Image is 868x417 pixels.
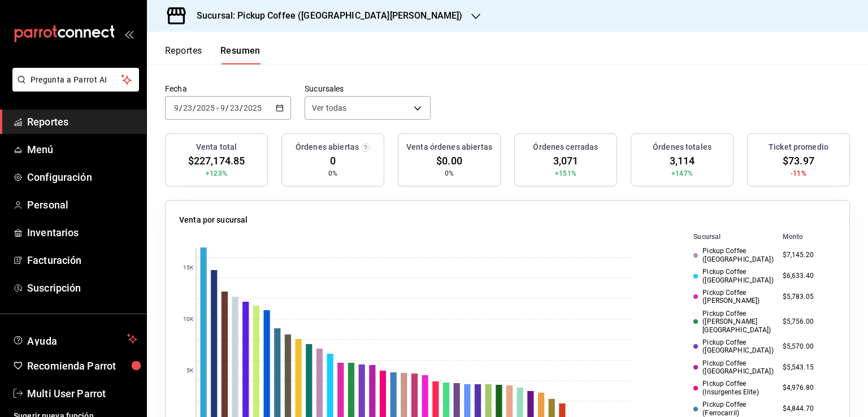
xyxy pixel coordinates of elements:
h3: Venta total [196,141,237,153]
div: navigation tabs [165,45,261,64]
span: / [240,103,243,112]
span: Suscripción [27,280,137,296]
input: ---- [196,103,215,112]
div: Pickup Coffee ([GEOGRAPHIC_DATA]) [693,247,773,263]
td: $5,756.00 [778,307,836,336]
span: Ver todas [312,102,346,114]
p: Venta por sucursal [179,214,248,226]
div: Pickup Coffee ([PERSON_NAME][GEOGRAPHIC_DATA]) [693,310,773,334]
span: Facturación [27,253,137,268]
span: Menú [27,142,137,157]
span: +147% [671,168,693,179]
h3: Órdenes abiertas [296,141,359,153]
h3: Ticket promedio [769,141,828,153]
a: Pregunta a Parrot AI [8,82,139,94]
button: open_drawer_menu [124,29,133,38]
span: Pregunta a Parrot AI [31,74,121,86]
span: 3,114 [670,153,695,168]
span: 0% [445,168,454,179]
div: Pickup Coffee ([PERSON_NAME]) [693,289,773,305]
span: 0 [330,153,336,168]
span: Configuración [27,170,137,185]
button: Pregunta a Parrot AI [12,68,139,92]
span: $227,174.85 [188,153,245,168]
span: Ayuda [27,332,123,346]
div: Pickup Coffee ([GEOGRAPHIC_DATA]) [693,338,773,355]
h3: Órdenes cerradas [533,141,598,153]
span: / [225,103,229,112]
span: 3,071 [553,153,579,168]
td: $6,633.40 [778,266,836,286]
span: Personal [27,197,137,212]
input: ---- [243,103,262,112]
h3: Sucursal: Pickup Coffee ([GEOGRAPHIC_DATA][PERSON_NAME]) [188,9,462,23]
h3: Venta órdenes abiertas [406,141,492,153]
span: Inventarios [27,225,137,240]
th: Sucursal [675,231,778,243]
td: $7,145.20 [778,245,836,266]
span: +123% [206,168,227,179]
button: Resumen [220,45,261,64]
text: 15K [183,265,194,271]
span: / [193,103,196,112]
span: Multi User Parrot [27,386,137,401]
td: $5,570.00 [778,336,836,357]
label: Fecha [165,85,291,93]
text: 10K [183,316,194,323]
div: Pickup Coffee (Insurgentes Elite) [693,380,773,396]
td: $5,783.05 [778,286,836,307]
div: Pickup Coffee ([GEOGRAPHIC_DATA]) [693,268,773,284]
span: -11% [791,168,806,179]
span: $73.97 [783,153,814,168]
span: +151% [555,168,576,179]
input: -- [183,103,193,112]
input: -- [220,103,225,112]
button: Reportes [165,45,202,64]
span: / [179,103,183,112]
span: Reportes [27,114,137,129]
text: 5K [186,368,194,374]
span: $0.00 [436,153,462,168]
h3: Órdenes totales [653,141,711,153]
input: -- [229,103,240,112]
span: Recomienda Parrot [27,358,137,373]
span: - [216,103,219,112]
td: $4,976.80 [778,377,836,398]
div: Pickup Coffee (Ferrocarril) [693,401,773,417]
input: -- [173,103,179,112]
th: Monto [778,231,836,243]
td: $5,543.15 [778,357,836,378]
label: Sucursales [305,85,431,93]
div: Pickup Coffee ([GEOGRAPHIC_DATA]) [693,359,773,376]
span: 0% [328,168,337,179]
